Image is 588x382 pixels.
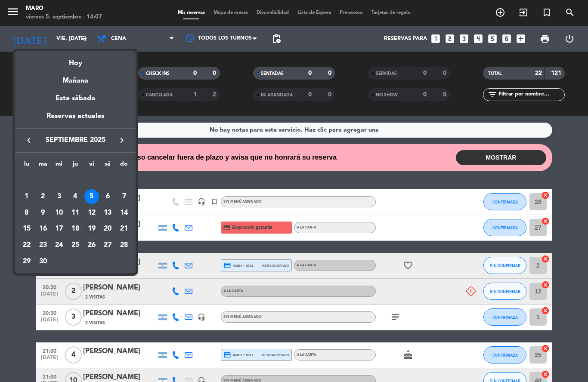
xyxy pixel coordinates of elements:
td: 20 de septiembre de 2025 [100,221,116,237]
th: sábado [100,159,116,173]
div: 22 [19,238,34,253]
th: lunes [19,159,35,173]
i: keyboard_arrow_right [117,135,127,145]
div: 9 [36,206,50,220]
td: 23 de septiembre de 2025 [35,237,51,253]
div: Reservas actuales [15,111,136,128]
th: domingo [116,159,132,173]
button: keyboard_arrow_left [21,135,37,146]
td: 22 de septiembre de 2025 [19,237,35,253]
div: Hoy [15,51,136,69]
td: SEP. [19,172,132,188]
button: keyboard_arrow_right [114,135,130,146]
td: 16 de septiembre de 2025 [35,221,51,237]
th: viernes [84,159,100,173]
td: 27 de septiembre de 2025 [100,237,116,253]
td: 15 de septiembre de 2025 [19,221,35,237]
td: 4 de septiembre de 2025 [67,188,84,205]
td: 17 de septiembre de 2025 [51,221,67,237]
div: 15 [19,222,34,236]
div: 21 [117,222,131,236]
div: 4 [68,189,83,204]
td: 18 de septiembre de 2025 [67,221,84,237]
td: 24 de septiembre de 2025 [51,237,67,253]
td: 30 de septiembre de 2025 [35,253,51,270]
div: 30 [36,254,50,269]
th: miércoles [51,159,67,173]
td: 25 de septiembre de 2025 [67,237,84,253]
div: 6 [100,189,115,204]
div: Este sábado [15,86,136,111]
td: 5 de septiembre de 2025 [84,188,100,205]
div: 18 [68,222,83,236]
td: 13 de septiembre de 2025 [100,205,116,221]
td: 7 de septiembre de 2025 [116,188,132,205]
div: 11 [68,206,83,220]
div: 16 [36,222,50,236]
div: 12 [84,206,99,220]
td: 12 de septiembre de 2025 [84,205,100,221]
div: 1 [19,189,34,204]
i: keyboard_arrow_left [24,135,34,145]
div: 10 [52,206,66,220]
div: 19 [84,222,99,236]
div: 25 [68,238,83,253]
td: 26 de septiembre de 2025 [84,237,100,253]
td: 11 de septiembre de 2025 [67,205,84,221]
div: Mañana [15,69,136,86]
td: 1 de septiembre de 2025 [19,188,35,205]
div: 27 [100,238,115,253]
td: 19 de septiembre de 2025 [84,221,100,237]
td: 29 de septiembre de 2025 [19,253,35,270]
div: 14 [117,206,131,220]
th: jueves [67,159,84,173]
div: 20 [100,222,115,236]
td: 21 de septiembre de 2025 [116,221,132,237]
div: 17 [52,222,66,236]
div: 23 [36,238,50,253]
div: 2 [36,189,50,204]
td: 10 de septiembre de 2025 [51,205,67,221]
div: 8 [19,206,34,220]
div: 28 [117,238,131,253]
div: 13 [100,206,115,220]
td: 14 de septiembre de 2025 [116,205,132,221]
div: 5 [84,189,99,204]
div: 3 [52,189,66,204]
td: 6 de septiembre de 2025 [100,188,116,205]
div: 7 [117,189,131,204]
td: 3 de septiembre de 2025 [51,188,67,205]
td: 2 de septiembre de 2025 [35,188,51,205]
td: 28 de septiembre de 2025 [116,237,132,253]
div: 29 [19,254,34,269]
span: septiembre 2025 [37,135,114,146]
td: 8 de septiembre de 2025 [19,205,35,221]
td: 9 de septiembre de 2025 [35,205,51,221]
div: 24 [52,238,66,253]
div: 26 [84,238,99,253]
th: martes [35,159,51,173]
